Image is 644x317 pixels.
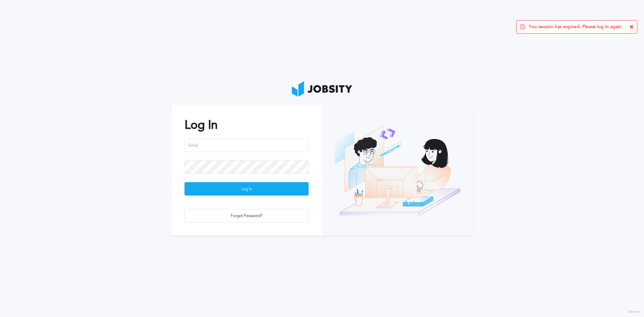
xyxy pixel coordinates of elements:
label: Version: [628,310,641,314]
div: Log In [185,182,308,196]
div: Forgot Password? [185,209,308,223]
button: Forgot Password? [184,209,309,222]
span: You session has expired. Please log in again. [529,24,623,30]
button: Log In [184,182,309,196]
h2: Log In [184,118,309,132]
input: Email [184,139,309,152]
